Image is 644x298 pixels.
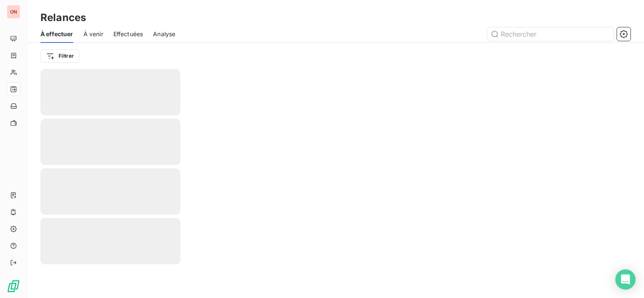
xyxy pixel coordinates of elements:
span: Effectuées [113,30,143,38]
div: Open Intercom Messenger [615,269,636,290]
span: À venir [83,30,103,38]
img: Logo LeanPay [7,279,20,293]
span: Analyse [153,30,175,38]
h3: Relances [40,10,86,25]
span: À effectuer [40,30,73,38]
div: ON [7,5,20,19]
input: Rechercher [487,27,614,41]
button: Filtrer [40,49,79,63]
